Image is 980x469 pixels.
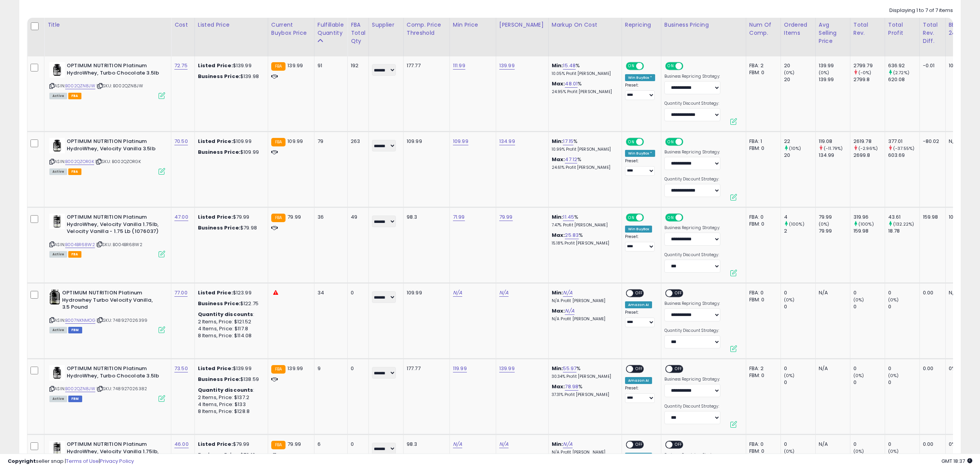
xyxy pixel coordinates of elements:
[749,145,775,152] div: FBM: 0
[672,366,685,372] span: OFF
[552,80,565,87] b: Max:
[749,69,775,76] div: FBM: 0
[198,311,262,318] div: :
[552,232,616,246] div: %
[372,21,400,29] div: Supplier
[949,365,974,372] div: 0%
[858,221,874,227] small: (100%)
[552,365,616,379] div: %
[351,441,363,448] div: 0
[68,396,82,402] span: FBM
[563,365,576,372] a: 55.97
[407,214,444,221] div: 98.3
[666,139,676,145] span: ON
[853,214,885,221] div: 319.96
[49,138,165,174] div: ASIN:
[49,214,165,257] div: ASIN:
[672,290,685,297] span: OFF
[453,365,467,372] a: 119.99
[749,221,775,228] div: FBM: 0
[853,297,864,303] small: (0%)
[318,138,341,145] div: 79
[198,224,262,231] div: $79.98
[67,214,161,237] b: OPTIMUM NUTRITION Platinum HydroWhey, Velocity Vanilla 1.75lb, Velocity Vanilla - 1.75 Lb (1076037)
[49,138,65,153] img: 41uVCO6XlwL._SL40_.jpg
[96,317,147,323] span: | SKU: 748927026399
[784,228,815,234] div: 2
[198,149,262,156] div: $109.99
[49,93,67,99] span: All listings currently available for purchase on Amazon
[824,145,843,151] small: (-11.79%)
[407,365,444,372] div: 177.77
[625,234,655,251] div: Preset:
[271,21,311,37] div: Current Buybox Price
[198,401,262,408] div: 4 Items, Price: $133
[563,213,574,221] a: 11.45
[682,214,694,221] span: OFF
[49,441,65,456] img: 41AsNqLMwqL._SL40_.jpg
[49,289,60,305] img: 51hsfQFzjML._SL40_.jpg
[96,241,142,248] span: | SKU: B004BR68W2
[174,440,189,448] a: 46.00
[949,138,974,145] div: N/A
[853,228,885,234] div: 159.98
[499,21,545,29] div: [PERSON_NAME]
[888,62,919,69] div: 636.92
[67,62,161,78] b: OPTIMUM NUTRITION Platinum HydroWhey, Turbo Chocolate 3.5lb
[565,156,577,163] a: 47.12
[287,62,303,69] span: 139.99
[100,457,134,465] a: Privacy Policy
[949,289,974,296] div: N/A
[95,158,141,165] span: | SKU: B002QZORGK
[552,289,563,296] b: Min:
[198,138,233,145] b: Listed Price:
[318,365,341,372] div: 9
[198,376,240,383] b: Business Price:
[287,365,303,372] span: 139.99
[351,289,363,296] div: 0
[563,440,572,448] a: N/A
[407,62,444,69] div: 177.77
[889,7,953,14] div: Displaying 1 to 7 of 7 items
[888,138,919,145] div: 377.01
[49,251,67,258] span: All listings currently available for purchase on Amazon
[198,332,262,339] div: 8 Items, Price: $114.08
[49,327,67,333] span: All listings currently available for purchase on Amazon
[49,365,165,401] div: ASIN:
[174,138,188,145] a: 70.50
[949,21,977,37] div: BB Share 24h.
[198,62,262,69] div: $139.99
[749,372,775,379] div: FBM: 0
[643,139,655,145] span: OFF
[664,252,720,258] label: Quantity Discount Strategy:
[888,303,919,310] div: 0
[552,365,563,372] b: Min:
[198,376,262,383] div: $138.59
[853,138,885,145] div: 2619.78
[643,63,655,70] span: OFF
[49,62,65,78] img: 41CZ+OBlyPL._SL40_.jpg
[625,150,655,157] div: Win BuyBox *
[949,214,974,221] div: 100%
[351,62,363,69] div: 192
[47,21,168,29] div: Title
[853,303,885,310] div: 0
[923,138,939,145] div: -80.02
[198,387,262,394] div: :
[552,71,616,76] p: 10.05% Profit [PERSON_NAME]
[552,156,565,163] b: Max:
[499,213,513,221] a: 79.99
[643,214,655,221] span: OFF
[198,21,265,29] div: Listed Price
[888,372,899,379] small: (0%)
[198,224,240,231] b: Business Price:
[784,138,815,145] div: 22
[749,138,775,145] div: FBA: 1
[784,379,815,386] div: 0
[66,457,99,465] a: Terms of Use
[552,223,616,228] p: 7.47% Profit [PERSON_NAME]
[287,440,301,448] span: 79.99
[565,80,578,88] a: 48.01
[819,70,830,76] small: (0%)
[749,365,775,372] div: FBA: 2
